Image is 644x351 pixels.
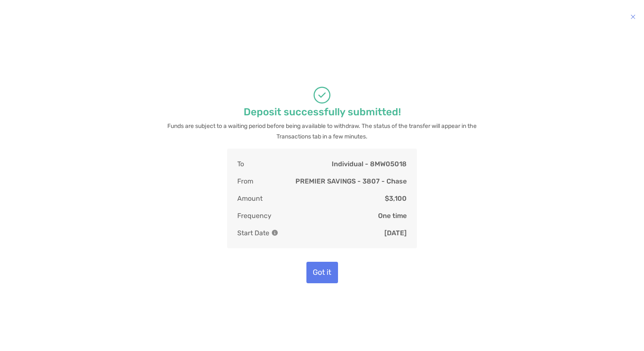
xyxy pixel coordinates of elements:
[295,176,407,186] p: PREMIER SAVINGS - 3807 - Chase
[306,262,338,283] button: Got it
[272,230,278,236] img: Information Icon
[378,210,407,221] p: One time
[237,159,244,169] p: To
[237,228,278,238] p: Start Date
[384,228,407,238] p: [DATE]
[237,193,263,204] p: Amount
[385,193,407,204] p: $3,100
[332,159,407,169] p: Individual - 8MW05018
[164,121,480,142] p: Funds are subject to a waiting period before being available to withdraw. The status of the trans...
[244,107,401,117] p: Deposit successfully submitted!
[237,176,253,186] p: From
[237,210,271,221] p: Frequency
